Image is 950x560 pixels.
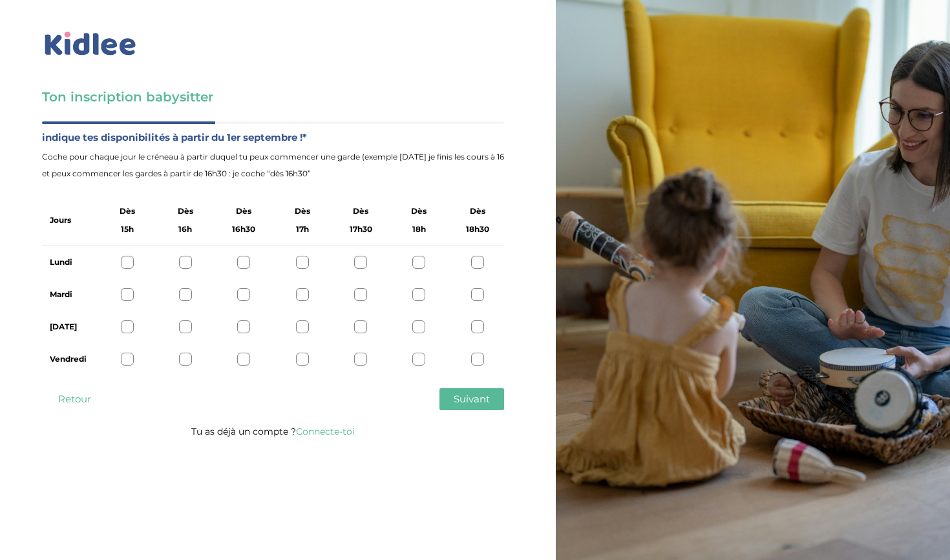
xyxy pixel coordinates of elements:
span: Suivant [454,393,490,405]
h3: Ton inscription babysitter [42,88,504,106]
span: 18h [412,221,426,238]
label: [DATE] [50,318,87,335]
span: 17h [296,221,309,238]
span: 16h30 [232,221,255,238]
span: Dès [353,203,368,220]
span: Dès [120,203,135,220]
a: Connecte-toi [296,426,355,437]
span: Coche pour chaque jour le créneau à partir duquel tu peux commencer une garde (exemple [DATE] je ... [42,149,504,182]
span: Dès [470,203,485,220]
p: Tu as déjà un compte ? [42,423,504,440]
span: Dès [411,203,427,220]
button: Suivant [439,388,504,410]
label: Jours [50,212,71,229]
span: 18h30 [466,221,489,238]
label: Vendredi [50,351,87,368]
span: Dès [178,203,193,220]
span: 17h30 [350,221,372,238]
span: Dès [295,203,310,220]
img: logo_kidlee_bleu [42,29,139,59]
span: 15h [121,221,134,238]
label: Mardi [50,286,87,303]
span: Dès [236,203,251,220]
label: indique tes disponibilités à partir du 1er septembre !* [42,129,504,146]
span: 16h [178,221,192,238]
button: Retour [42,388,107,410]
label: Lundi [50,254,87,271]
